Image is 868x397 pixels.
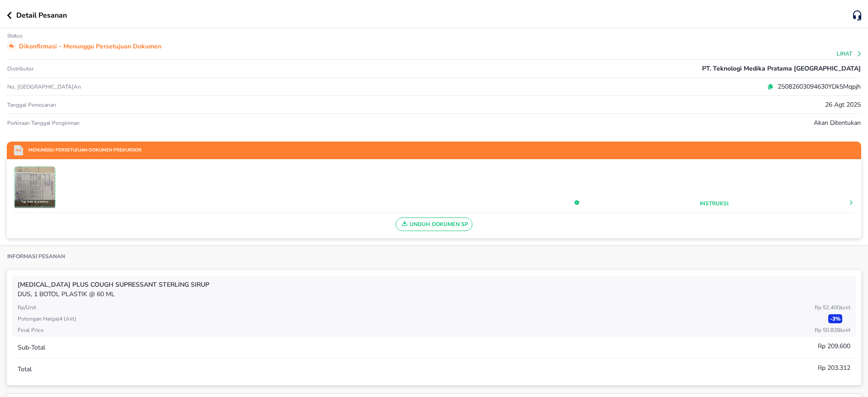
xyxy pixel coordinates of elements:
p: - 3 % [828,314,842,323]
p: Rp/Unit [18,303,36,312]
p: Status [7,32,23,39]
p: Informasi Pesanan [7,253,65,260]
p: Potongan harga ( 4 Unit ) [18,315,76,323]
p: Tanggal pemesanan [7,101,56,109]
p: Menunggu Persetujuan Dokumen Prekursor [23,147,142,154]
p: PT. Teknologi Medika Pratama [GEOGRAPHIC_DATA] [702,64,861,73]
p: Rp 50.828 [815,326,850,334]
p: No. [GEOGRAPHIC_DATA]an [7,83,292,90]
span: Unduh Dokumen SP [400,218,469,230]
p: DUS, 1 BOTOL PLASTIK @ 60 ML [18,289,850,299]
p: Final Price [18,326,43,334]
p: 26 Agt 2025 [825,100,861,109]
p: Total [18,364,32,374]
p: [MEDICAL_DATA] PLUS COUGH SUPRESSANT Sterling SIRUP [18,280,850,289]
p: Rp 209.600 [818,341,850,351]
p: Perkiraan Tanggal Pengiriman [7,119,80,127]
p: Detail Pesanan [16,10,67,21]
span: / Unit [840,304,850,311]
div: Tap here to preview [14,200,55,208]
p: Sub-Total [18,343,45,352]
button: Lihat [837,51,863,57]
img: Document [15,167,55,207]
button: Instruksi [700,199,728,208]
span: / Unit [840,326,850,334]
p: 25082603094630YDk5Mqpjh [774,82,861,91]
button: Unduh Dokumen SP [396,217,473,231]
p: Rp 203.312 [818,363,850,373]
p: Dikonfirmasi - Menunggu Persetujuan Dokumen [19,42,161,51]
p: Rp 52.400 [815,303,850,312]
p: Akan ditentukan [814,118,861,128]
p: Distributor [7,65,33,72]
